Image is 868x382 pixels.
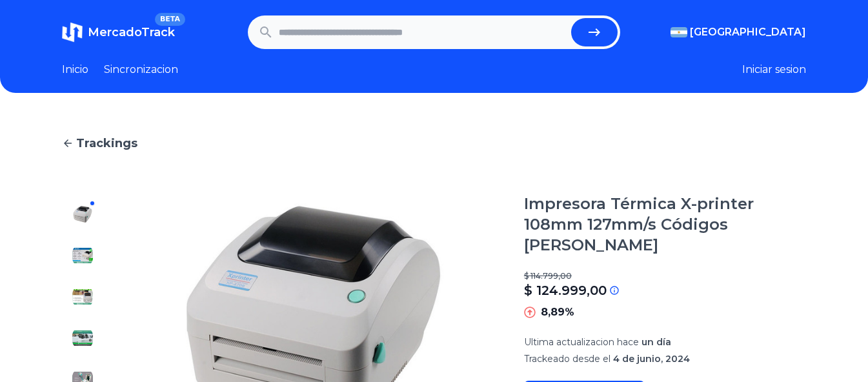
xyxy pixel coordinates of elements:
span: BETA [155,13,185,26]
span: Ultima actualizacion hace [524,336,639,348]
p: $ 124.999,00 [524,281,607,299]
span: un día [641,336,671,348]
button: [GEOGRAPHIC_DATA] [671,25,806,40]
span: Trackings [76,134,137,152]
p: 8,89% [541,305,574,320]
h1: Impresora Térmica X-printer 108mm 127mm/s Códigos [PERSON_NAME] [524,194,806,256]
a: MercadoTrackBETA [62,22,175,43]
a: Inicio [62,62,88,77]
span: Trackeado desde el [524,353,611,365]
img: Impresora Térmica X-printer 108mm 127mm/s Códigos De Barras [72,286,93,307]
span: [GEOGRAPHIC_DATA] [690,25,806,40]
img: Impresora Térmica X-printer 108mm 127mm/s Códigos De Barras [72,328,93,348]
p: $ 114.799,00 [524,271,806,281]
img: Argentina [671,27,687,37]
img: Impresora Térmica X-printer 108mm 127mm/s Códigos De Barras [72,245,93,266]
button: Iniciar sesion [742,62,806,77]
a: Trackings [62,134,806,152]
span: 4 de junio, 2024 [613,353,690,365]
a: Sincronizacion [104,62,178,77]
img: Impresora Térmica X-printer 108mm 127mm/s Códigos De Barras [72,204,93,225]
span: MercadoTrack [88,25,175,39]
img: MercadoTrack [62,22,83,43]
